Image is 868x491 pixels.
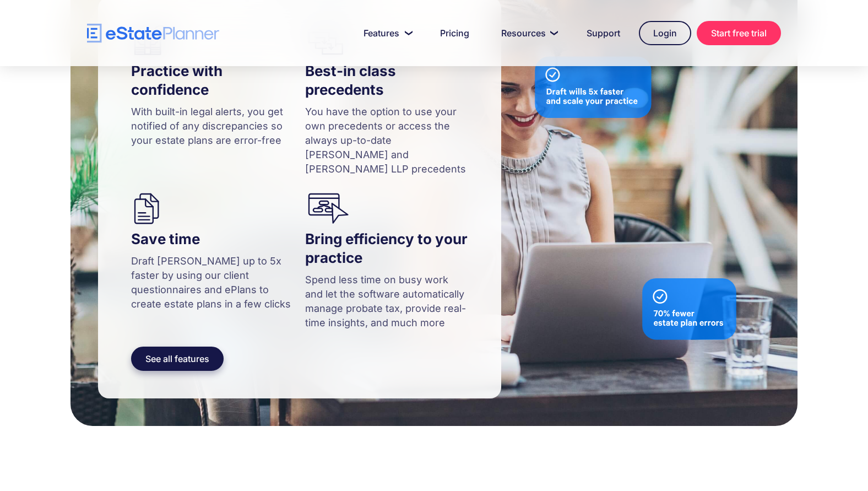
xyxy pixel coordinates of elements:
[131,105,294,148] p: With built-in legal alerts, you get notified of any discrepancies so your estate plans are error-...
[131,254,294,311] p: Draft [PERSON_NAME] up to 5x faster by using our client questionnaires and ePlans to create estat...
[697,21,781,45] a: Start free trial
[639,21,691,45] a: Login
[131,62,294,99] h4: Practice with confidence
[573,22,633,44] a: Support
[488,22,568,44] a: Resources
[305,62,468,99] h4: Best-in class precedents
[305,193,443,224] img: icon that highlights efficiency for estate lawyers
[131,230,294,249] h4: Save time
[427,22,482,44] a: Pricing
[131,347,224,371] a: See all features
[131,193,269,224] img: icon for eState Planner, helping lawyers save time
[87,24,219,43] a: home
[305,273,468,330] p: Spend less time on busy work and let the software automatically manage probate tax, provide real-...
[305,230,468,267] h4: Bring efficiency to your practice
[350,22,421,44] a: Features
[305,105,468,176] p: You have the option to use your own precedents or access the always up-to-date [PERSON_NAME] and ...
